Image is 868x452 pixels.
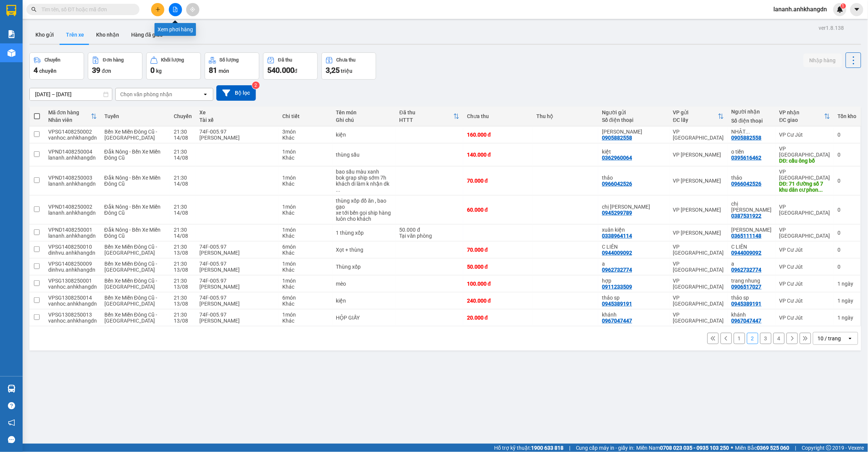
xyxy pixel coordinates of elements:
th: Toggle SortBy [44,106,101,126]
div: HTTT [400,117,453,123]
img: warehouse-icon [8,49,15,57]
img: warehouse-icon [8,385,15,393]
div: 0945299789 [602,210,632,216]
div: Xe [199,109,275,115]
span: Đắk Nông - Bến Xe Miền Đông Cũ [104,175,161,187]
div: Tên món [336,109,392,115]
div: thùng xốp đồ ăn , bao gạo [336,198,392,210]
img: icon-new-feature [837,6,844,13]
div: Thùng xốp [336,264,392,270]
strong: 1900 633 818 [531,445,563,451]
div: 0365111148 [732,233,762,239]
div: 13/08 [174,267,192,273]
span: Bến Xe Miền Đông Cũ - [GEOGRAPHIC_DATA] [104,295,157,307]
div: VPND1408250003 [48,175,97,181]
button: caret-down [850,3,863,16]
div: thảo sp [732,295,772,301]
th: Toggle SortBy [396,106,463,126]
div: bok grap ship sớm 7h khách di làm k nhận dk , gởi sớm giúp khách [336,175,392,193]
div: 21:30 [174,278,192,284]
span: Bến Xe Miền Đông Cũ - [GEOGRAPHIC_DATA] [104,129,157,141]
div: Tài xế [199,117,275,123]
div: [PERSON_NAME] [199,267,275,273]
div: lananh.anhkhangdn [48,233,97,239]
div: VP [GEOGRAPHIC_DATA] [673,312,724,324]
div: vanhoc.anhkhangdn [48,284,97,290]
span: ngày [842,315,854,321]
div: Người gửi [602,109,666,115]
button: file-add [169,3,182,16]
span: 3,25 [326,66,340,75]
span: 0 [150,66,155,75]
input: Select a date range. [30,88,112,100]
div: VP Cư Jút [779,281,830,287]
span: aim [190,7,195,12]
button: 2 [747,333,758,344]
div: 1 món [282,175,329,181]
button: 3 [760,333,772,344]
div: Chưa thu [467,113,529,119]
div: Xem phơi hàng [155,23,196,36]
div: Khác [282,181,329,187]
div: 10 / trang [818,335,841,342]
div: 0966042526 [602,181,632,187]
button: Bộ lọc [216,85,256,101]
span: ... [746,129,750,135]
div: 14/08 [174,233,192,239]
div: trang nhung [732,278,772,284]
div: Khác [282,318,329,324]
div: 74F-005.97 [199,295,275,301]
span: message [8,436,15,443]
span: Cung cấp máy in - giấy in: [576,444,635,452]
div: HỘP GIẤY [336,315,392,321]
button: 4 [773,333,785,344]
button: aim [186,3,199,16]
button: Trên xe [60,26,90,44]
div: C LIÊN [732,244,772,250]
span: Đắk Nông - Bến Xe Miền Đông Cũ [104,204,161,216]
button: Số lượng81món [205,52,259,80]
div: 14/08 [174,155,192,161]
div: 1 [838,298,857,304]
div: thùng sầu [336,152,392,158]
div: thảo [732,175,772,181]
div: 0 [838,247,857,253]
div: Khác [282,250,329,256]
div: Khác [282,284,329,290]
div: 160.000 đ [467,132,529,138]
div: 1 món [282,227,329,233]
div: a [602,261,666,267]
div: lananh.anhkhangdn [48,155,97,161]
span: plus [155,7,161,12]
div: Chuyến [174,113,192,119]
div: 0338964114 [602,233,632,239]
div: VPND1408250002 [48,204,97,210]
span: Miền Bắc [735,444,790,452]
button: Chưa thu3,25 triệu [321,52,376,80]
div: 50.000 đ [467,264,529,270]
span: ⚪️ [731,446,733,449]
button: Đơn hàng39đơn [88,52,142,80]
div: Đã thu [278,57,292,63]
div: 0911233509 [602,284,632,290]
div: 60.000 đ [467,207,529,213]
div: 14/08 [174,135,192,141]
th: Toggle SortBy [669,106,728,126]
span: Hỗ trợ kỹ thuật: [494,444,563,452]
div: dinhvu.anhkhangdn [48,250,97,256]
div: VP [GEOGRAPHIC_DATA] [779,146,830,158]
span: ... [336,187,341,193]
span: Đắk Nông - Bến Xe Miền Đông Cũ [104,227,161,239]
div: Chưa thu [337,57,356,63]
div: Khác [282,301,329,307]
span: ngày [842,298,854,304]
div: 1 món [282,312,329,318]
div: 0944009092 [602,250,632,256]
div: VP Cư Jút [779,298,830,304]
th: Toggle SortBy [776,106,834,126]
span: kg [156,68,162,74]
div: Đã thu [400,109,453,115]
div: 0945389191 [732,301,762,307]
div: 13/08 [174,284,192,290]
div: Tồn kho [838,113,857,119]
